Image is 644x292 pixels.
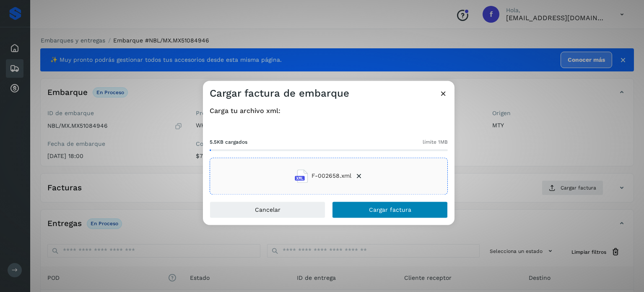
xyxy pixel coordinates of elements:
[210,107,448,115] h4: Carga tu archivo xml:
[210,138,247,146] span: 5.5KB cargados
[255,207,280,213] span: Cancelar
[423,138,448,146] span: límite 1MB
[210,201,325,218] button: Cancelar
[332,201,448,218] button: Cargar factura
[210,87,349,100] h3: Cargar factura de embarque
[312,172,351,181] span: F-002658.xml
[369,207,411,213] span: Cargar factura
